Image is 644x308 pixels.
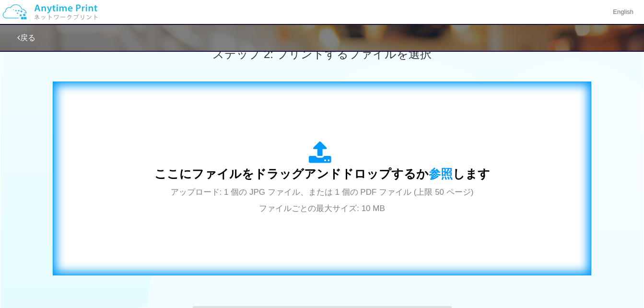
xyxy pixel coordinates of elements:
a: 戻る [17,34,35,42]
span: 参照 [429,167,453,180]
span: ステップ 2: プリントするファイルを選択 [212,47,431,60]
span: アップロード: 1 個の JPG ファイル、または 1 個の PDF ファイル (上限 50 ページ) ファイルごとの最大サイズ: 10 MB [171,188,474,213]
span: ここにファイルをドラッグアンドドロップするか します [154,167,490,180]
